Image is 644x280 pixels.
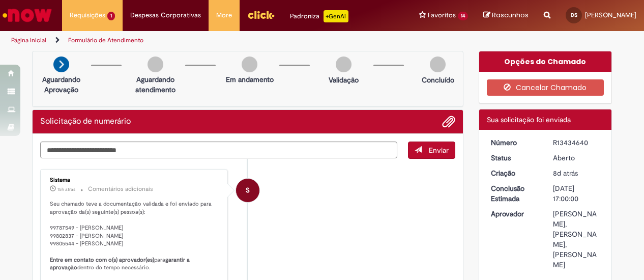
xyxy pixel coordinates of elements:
[246,178,250,203] span: S
[216,10,232,20] span: More
[40,142,397,158] textarea: Digite sua mensagem aqui...
[442,115,455,128] button: Adicionar anexos
[553,168,600,178] div: 21/08/2025 08:29:35
[11,36,46,44] a: Página inicial
[50,256,191,272] b: garantir a aprovação
[585,11,636,19] span: [PERSON_NAME]
[242,57,257,72] img: img-circle-grey.png
[408,142,455,159] button: Enviar
[68,36,143,44] a: Formulário de Atendimento
[1,5,53,25] img: ServiceNow
[483,168,546,178] dt: Criação
[226,74,274,85] p: Em andamento
[571,12,577,18] span: DS
[8,31,422,50] ul: Trilhas de página
[50,177,219,183] div: Sistema
[553,137,600,148] div: R13434640
[329,75,359,85] p: Validação
[483,153,546,163] dt: Status
[290,10,348,22] div: Padroniza
[492,10,529,20] span: Rascunhos
[37,74,86,95] p: Aguardando Aprovação
[483,183,546,204] dt: Conclusão Estimada
[487,79,604,96] button: Cancelar Chamado
[553,169,578,178] span: 8d atrás
[553,183,600,204] div: [DATE] 17:00:00
[553,153,600,163] div: Aberto
[50,256,154,264] b: Entre em contato com o(s) aprovador(es)
[236,179,259,202] div: System
[107,12,115,20] span: 1
[553,169,578,178] time: 21/08/2025 08:29:35
[324,10,348,22] p: +GenAi
[70,10,105,20] span: Requisições
[148,57,163,72] img: img-circle-grey.png
[479,51,612,72] div: Opções do Chamado
[57,186,75,192] span: 15h atrás
[40,117,131,126] h2: Solicitação de numerário Histórico de tíquete
[422,75,454,85] p: Concluído
[130,10,201,20] span: Despesas Corporativas
[553,209,600,270] div: [PERSON_NAME], [PERSON_NAME], [PERSON_NAME]
[483,209,546,219] dt: Aprovador
[483,137,546,148] dt: Número
[53,57,69,72] img: arrow-next.png
[131,74,180,95] p: Aguardando atendimento
[428,10,456,20] span: Favoritos
[336,57,352,72] img: img-circle-grey.png
[57,186,75,192] time: 27/08/2025 17:57:18
[430,57,446,72] img: img-circle-grey.png
[88,185,153,193] small: Comentários adicionais
[458,12,468,20] span: 14
[483,11,529,20] a: Rascunhos
[247,7,275,22] img: click_logo_yellow_360x200.png
[429,146,449,155] span: Enviar
[487,115,571,124] span: Sua solicitação foi enviada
